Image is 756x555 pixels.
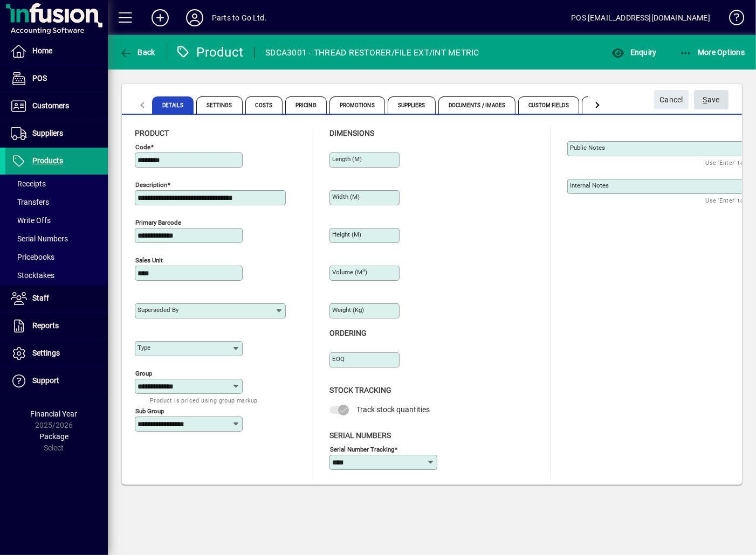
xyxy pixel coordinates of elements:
[31,410,78,418] span: Financial Year
[177,8,212,27] button: Profile
[150,394,257,406] mat-hint: Product is priced using group markup
[135,407,164,415] mat-label: Sub group
[135,219,181,226] mat-label: Primary barcode
[329,96,385,114] span: Promotions
[212,9,267,26] div: Parts to Go Ltd.
[32,101,69,110] span: Customers
[245,96,283,114] span: Costs
[32,129,63,137] span: Suppliers
[329,386,391,394] span: Stock Tracking
[32,321,59,330] span: Reports
[679,48,745,57] span: More Options
[143,8,177,27] button: Add
[329,431,391,440] span: Serial Numbers
[330,445,394,453] mat-label: Serial Number tracking
[39,432,68,441] span: Package
[611,48,656,57] span: Enquiry
[5,65,108,92] a: POS
[32,294,49,302] span: Staff
[5,211,108,230] a: Write Offs
[388,96,436,114] span: Suppliers
[108,43,167,62] app-page-header-button: Back
[5,266,108,285] a: Stocktakes
[196,96,243,114] span: Settings
[265,44,479,61] div: SDCA3001 - THREAD RESTORER/FILE EXT/INT METRIC
[332,231,361,238] mat-label: Height (m)
[5,93,108,120] a: Customers
[152,96,194,114] span: Details
[5,230,108,248] a: Serial Numbers
[32,46,52,55] span: Home
[329,129,374,137] span: Dimensions
[135,129,169,137] span: Product
[332,155,362,163] mat-label: Length (m)
[11,253,54,261] span: Pricebooks
[654,90,689,109] button: Cancel
[659,91,683,109] span: Cancel
[11,216,51,225] span: Write Offs
[694,90,728,109] button: Save
[721,2,743,37] a: Knowledge Base
[285,96,327,114] span: Pricing
[5,248,108,266] a: Pricebooks
[135,370,152,377] mat-label: Group
[332,355,345,363] mat-label: EOQ
[5,193,108,211] a: Transfers
[438,96,516,114] span: Documents / Images
[138,344,150,351] mat-label: Type
[571,9,710,26] div: POS [EMAIL_ADDRESS][DOMAIN_NAME]
[135,181,167,189] mat-label: Description
[329,329,367,337] span: Ordering
[362,268,365,273] sup: 3
[677,43,748,62] button: More Options
[5,120,108,147] a: Suppliers
[11,179,46,188] span: Receipts
[32,376,59,385] span: Support
[356,405,430,414] span: Track stock quantities
[135,256,163,264] mat-label: Sales unit
[5,38,108,65] a: Home
[138,306,178,314] mat-label: Superseded by
[332,306,364,314] mat-label: Weight (Kg)
[518,96,579,114] span: Custom Fields
[32,156,63,165] span: Products
[703,95,707,104] span: S
[32,349,60,357] span: Settings
[11,198,49,206] span: Transfers
[116,43,158,62] button: Back
[703,91,720,109] span: ave
[332,268,367,276] mat-label: Volume (m )
[119,48,155,57] span: Back
[175,44,244,61] div: Product
[5,367,108,394] a: Support
[5,285,108,312] a: Staff
[609,43,659,62] button: Enquiry
[11,271,54,280] span: Stocktakes
[5,313,108,339] a: Reports
[5,175,108,193] a: Receipts
[332,193,360,200] mat-label: Width (m)
[570,182,609,189] mat-label: Internal Notes
[5,340,108,367] a: Settings
[32,74,47,82] span: POS
[582,96,626,114] span: Website
[570,144,605,151] mat-label: Public Notes
[135,143,150,151] mat-label: Code
[11,234,68,243] span: Serial Numbers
